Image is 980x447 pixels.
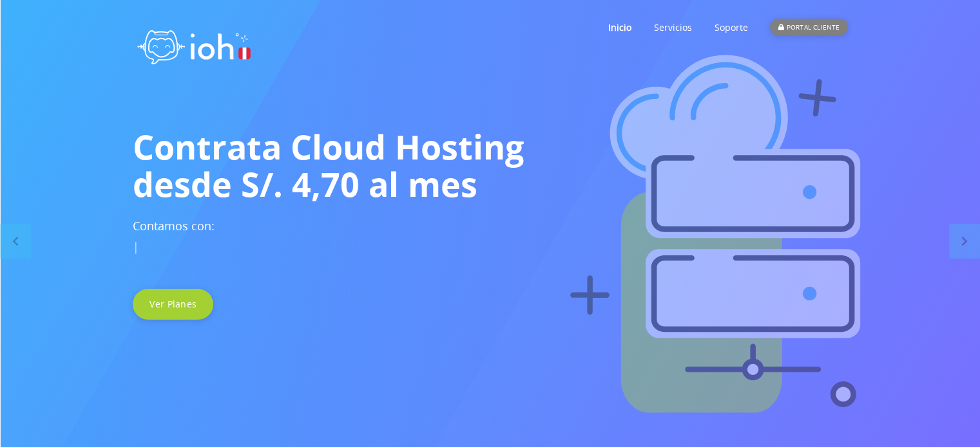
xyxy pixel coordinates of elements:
[770,2,847,53] a: PORTAL CLIENTE
[770,19,847,35] div: PORTAL CLIENTE
[653,2,691,53] a: Servicios
[133,215,848,257] h3: Contamos con:
[133,239,139,254] span: |
[133,289,213,320] a: Ver Planes
[714,2,747,53] a: Soporte
[133,128,848,203] h1: Contrata Cloud Hosting desde S/. 4,70 al mes
[608,2,631,53] a: Inicio
[133,16,255,73] img: logo ioh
